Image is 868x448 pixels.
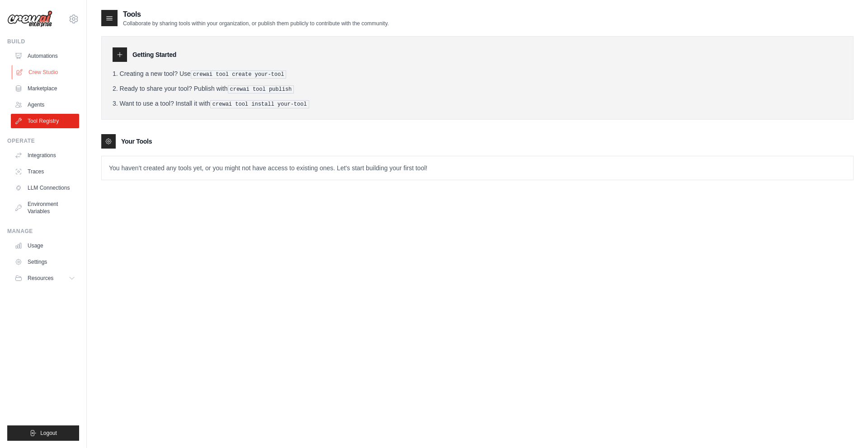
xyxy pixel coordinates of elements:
[11,114,79,128] a: Tool Registry
[7,228,79,235] div: Manage
[11,148,79,163] a: Integrations
[11,271,79,285] button: Resources
[11,98,79,112] a: Agents
[121,137,152,146] h3: Your Tools
[132,50,176,59] h3: Getting Started
[7,10,52,28] img: Logo
[7,137,79,145] div: Operate
[113,84,842,93] li: Ready to share your tool? Publish with
[228,85,294,93] pre: crewai tool publish
[102,156,853,180] p: You haven't created any tools yet, or you might not have access to existing ones. Let's start bui...
[11,164,79,179] a: Traces
[11,181,79,195] a: LLM Connections
[7,38,79,45] div: Build
[7,425,79,441] button: Logout
[210,100,309,108] pre: crewai tool install your-tool
[11,238,79,253] a: Usage
[113,69,842,79] li: Creating a new tool? Use
[11,255,79,269] a: Settings
[28,275,53,282] span: Resources
[11,197,79,219] a: Environment Variables
[191,70,287,79] pre: crewai tool create your-tool
[12,65,80,79] a: Crew Studio
[123,20,389,27] p: Collaborate by sharing tools within your organization, or publish them publicly to contribute wit...
[40,429,57,437] span: Logout
[11,49,79,63] a: Automations
[123,9,389,20] h2: Tools
[113,99,842,108] li: Want to use a tool? Install it with
[11,81,79,96] a: Marketplace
